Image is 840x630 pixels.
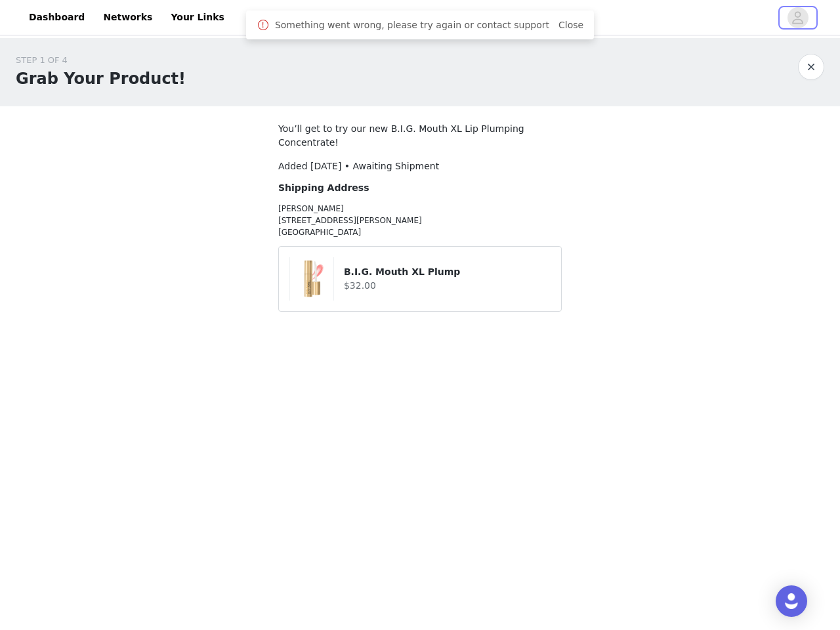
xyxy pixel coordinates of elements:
div: Open Intercom Messenger [776,585,807,617]
a: Dashboard [21,3,93,32]
p: [PERSON_NAME] [STREET_ADDRESS][PERSON_NAME] [GEOGRAPHIC_DATA] [278,203,562,238]
h4: Shipping Address [278,181,562,195]
span: Something went wrong, please try again or contact support [275,18,549,32]
a: Networks [95,3,160,32]
p: You’ll get to try our new B.I.G. Mouth XL Lip Plumping Concentrate! [278,122,562,150]
h1: Grab Your Product! [16,67,186,91]
a: Your Links [163,3,232,32]
a: Close [558,20,583,30]
h4: B.I.G. Mouth XL Plump [344,265,551,279]
div: STEP 1 OF 4 [16,54,186,67]
h4: $32.00 [344,279,551,293]
div: avatar [791,7,804,28]
span: Added [DATE] • Awaiting Shipment [278,161,439,171]
img: B.I.G. Mouth XL Plump [290,257,333,301]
